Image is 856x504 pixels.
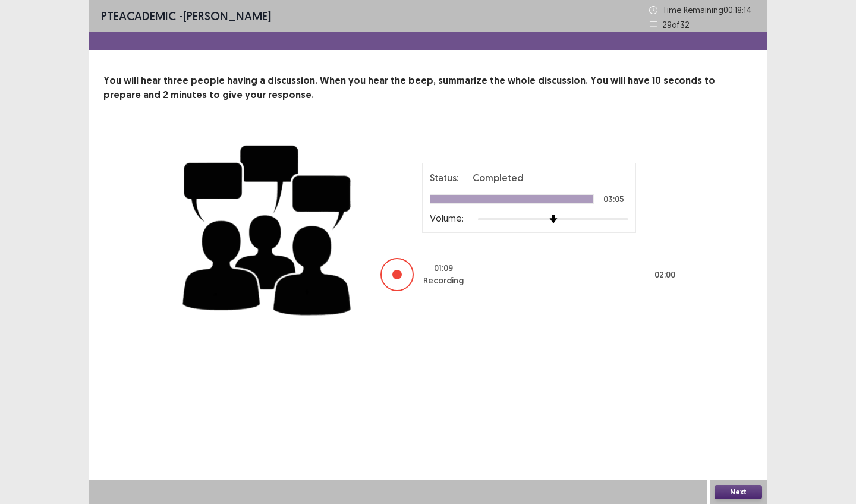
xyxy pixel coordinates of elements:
p: Recording [423,275,464,287]
p: Status: [430,171,458,185]
p: 29 of 32 [662,18,690,31]
span: PTE academic [101,8,176,23]
p: 02 : 00 [654,269,675,281]
p: - [PERSON_NAME] [101,7,271,25]
p: Completed [473,171,524,185]
p: Time Remaining 00 : 18 : 14 [662,4,755,16]
img: arrow-thumb [549,215,558,223]
p: You will hear three people having a discussion. When you hear the beep, summarize the whole discu... [103,74,753,102]
img: group-discussion [178,131,357,325]
p: 03:05 [603,195,624,203]
button: Next [715,485,762,499]
p: Volume: [430,211,464,225]
p: 01 : 09 [434,262,453,275]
